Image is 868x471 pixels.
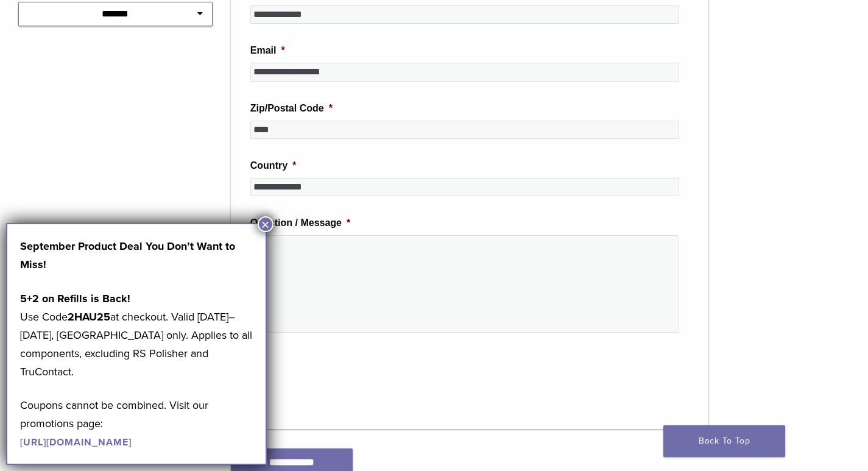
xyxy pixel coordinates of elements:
[663,425,785,457] a: Back To Top
[20,289,253,381] p: Use Code at checkout. Valid [DATE]–[DATE], [GEOGRAPHIC_DATA] only. Applies to all components, exc...
[250,102,333,115] label: Zip/Postal Code
[20,396,253,451] p: Coupons cannot be combined. Visit our promotions page:
[68,310,110,324] strong: 2HAU25
[250,44,285,57] label: Email
[250,352,436,400] iframe: reCAPTCHA
[258,216,273,232] button: Close
[20,436,132,448] a: [URL][DOMAIN_NAME]
[20,239,235,271] strong: September Product Deal You Don’t Want to Miss!
[20,292,130,305] strong: 5+2 on Refills is Back!
[250,160,297,172] label: Country
[250,217,351,230] label: Question / Message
